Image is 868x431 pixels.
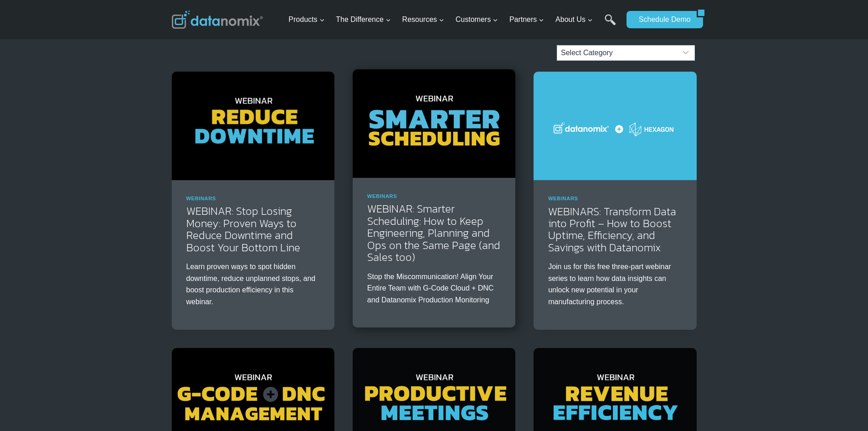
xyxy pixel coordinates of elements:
[285,5,622,35] nav: Primary Navigation
[353,69,515,178] img: Smarter Scheduling: How To Keep Engineering, Planning and Ops on the Same Page
[509,14,544,26] span: Partners
[186,196,216,201] a: Webinars
[548,196,578,201] a: Webinars
[627,11,697,28] a: Schedule Demo
[367,201,500,265] a: WEBINAR: Smarter Scheduling: How to Keep Engineering, Planning and Ops on the Same Page (and Sale...
[336,14,391,26] span: The Difference
[456,14,498,26] span: Customers
[402,14,444,26] span: Resources
[605,14,616,35] a: Search
[172,10,263,29] img: Datanomix
[172,72,334,180] img: WEBINAR: Discover practical ways to reduce downtime, boost productivity, and improve profits in y...
[5,244,146,426] iframe: Popup CTA
[534,72,696,180] img: Hexagon Partners Up with Datanomix
[548,261,682,307] p: Join us for this free three-part webinar series to learn how data insights can unlock new potenti...
[548,203,676,255] a: WEBINARS: Transform Data into Profit – How to Boost Uptime, Efficiency, and Savings with Datanomix
[555,14,593,26] span: About Us
[186,203,300,255] a: WEBINAR: Stop Losing Money: Proven Ways to Reduce Downtime and Boost Your Bottom Line
[288,14,324,26] span: Products
[367,271,501,306] p: Stop the Miscommunication! Align Your Entire Team with G-Code Cloud + DNC and Datanomix Productio...
[186,261,320,307] p: Learn proven ways to spot hidden downtime, reduce unplanned stops, and boost production efficienc...
[367,193,397,199] a: Webinars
